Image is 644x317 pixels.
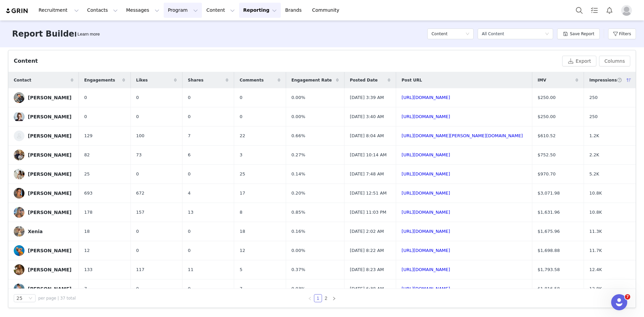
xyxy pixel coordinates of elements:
[14,188,24,199] img: aad3c1cb-0171-4d9a-a1c6-459fd84f4913.jpg
[466,32,470,37] i: icon: down
[14,111,73,122] a: [PERSON_NAME]
[84,113,87,120] span: 0
[84,171,90,177] span: 25
[350,77,378,83] span: Posted Date
[291,285,305,292] span: 0.03%
[84,247,90,254] span: 12
[14,264,24,275] img: c30ba2d1-e5d5-4f32-9f5f-9d30b6ad399e.jpg
[291,171,305,177] span: 0.14%
[538,228,560,235] span: $1,675.96
[188,133,191,139] span: 7
[587,3,602,18] a: Tasks
[239,228,245,235] span: 18
[14,57,38,65] div: Content
[401,77,422,83] span: Post URL
[136,113,139,120] span: 0
[401,210,450,215] a: [URL][DOMAIN_NAME]
[538,152,556,158] span: $752.50
[14,111,24,122] img: 40186123-a128-43a6-8b72-d5bbf048754c.jpg
[164,3,202,18] button: Program
[589,209,602,216] span: 10.8K
[350,209,386,216] span: [DATE] 11:03 PM
[28,171,71,177] div: [PERSON_NAME]
[482,29,504,39] div: All Content
[28,210,71,215] div: [PERSON_NAME]
[14,207,73,218] a: [PERSON_NAME]
[401,229,450,234] a: [URL][DOMAIN_NAME]
[617,5,639,16] button: Profile
[14,245,73,256] a: [PERSON_NAME]
[28,286,71,292] div: [PERSON_NAME]
[28,114,71,119] div: [PERSON_NAME]
[14,150,73,160] a: [PERSON_NAME]
[136,171,139,177] span: 0
[188,152,191,158] span: 6
[291,228,305,235] span: 0.16%
[38,295,76,301] span: per page | 37 total
[29,296,33,301] i: icon: down
[14,188,73,199] a: [PERSON_NAME]
[5,8,29,14] img: grin logo
[16,295,22,302] div: 25
[84,152,90,158] span: 82
[14,77,31,83] span: Contact
[239,266,242,273] span: 5
[136,190,145,197] span: 672
[28,133,71,139] div: [PERSON_NAME]
[84,133,93,139] span: 129
[350,247,384,254] span: [DATE] 8:22 AM
[314,294,322,302] li: 1
[291,77,332,83] span: Engagement Rate
[188,285,191,292] span: 0
[84,266,93,273] span: 133
[188,77,203,83] span: Shares
[188,171,191,177] span: 0
[136,228,139,235] span: 0
[14,169,73,179] a: [PERSON_NAME]
[188,113,191,120] span: 0
[562,56,596,66] button: Export
[291,247,305,254] span: 0.00%
[14,264,73,275] a: [PERSON_NAME]
[239,133,245,139] span: 22
[28,191,71,196] div: [PERSON_NAME]
[314,295,322,302] a: 1
[84,209,93,216] span: 178
[589,94,598,101] span: 250
[589,113,598,120] span: 250
[589,285,602,292] span: 12.8K
[291,152,305,158] span: 0.27%
[239,190,245,197] span: 17
[188,247,191,254] span: 0
[188,266,194,273] span: 11
[136,285,139,292] span: 0
[28,229,43,234] div: Xenia
[557,29,600,39] button: Save Report
[122,3,163,18] button: Messages
[538,133,556,139] span: $610.52
[350,190,387,197] span: [DATE] 12:51 AM
[84,228,90,235] span: 18
[239,3,281,18] button: Reporting
[538,285,560,292] span: $1,816.58
[401,191,450,196] a: [URL][DOMAIN_NAME]
[136,77,148,83] span: Likes
[538,190,560,197] span: $3,071.98
[589,190,602,197] span: 10.8K
[350,266,384,273] span: [DATE] 8:23 AM
[239,152,242,158] span: 3
[401,114,450,119] a: [URL][DOMAIN_NAME]
[239,285,242,292] span: 7
[401,95,450,100] a: [URL][DOMAIN_NAME]
[14,283,73,294] a: [PERSON_NAME]
[401,248,450,253] a: [URL][DOMAIN_NAME]
[281,3,308,18] a: Brands
[589,228,602,235] span: 11.3K
[136,94,139,101] span: 0
[350,171,384,177] span: [DATE] 7:48 AM
[202,3,239,18] button: Content
[538,94,556,101] span: $250.00
[8,50,636,308] article: Content
[401,286,450,291] a: [URL][DOMAIN_NAME]
[136,209,145,216] span: 157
